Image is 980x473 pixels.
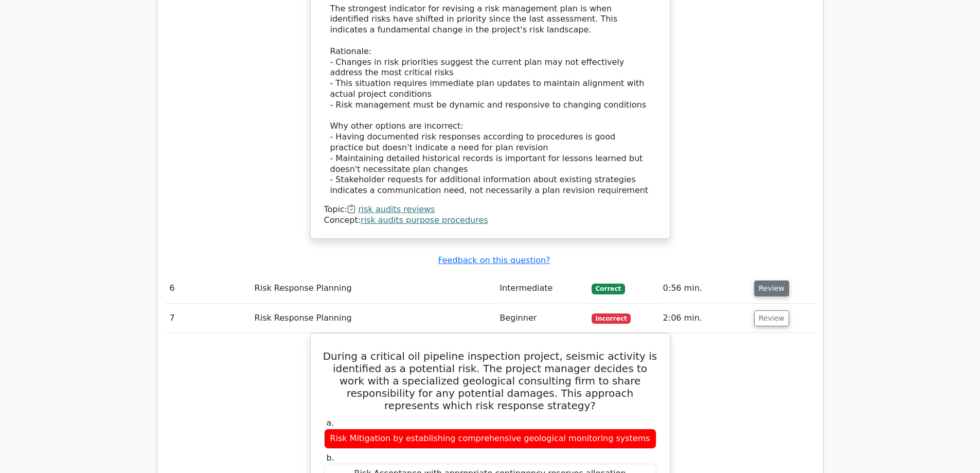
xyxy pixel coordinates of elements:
[361,215,488,225] a: risk audits purpose procedures
[592,313,631,324] span: Incorrect
[323,350,657,412] h5: During a critical oil pipeline inspection project, seismic activity is identified as a potential ...
[495,304,587,333] td: Beginner
[330,4,650,196] div: The strongest indicator for revising a risk management plan is when identified risks have shifted...
[166,274,251,303] td: 6
[251,274,496,303] td: Risk Response Planning
[327,418,334,428] span: a.
[358,204,435,214] a: risk audits reviews
[324,429,656,449] div: Risk Mitigation by establishing comprehensive geological monitoring systems
[592,284,625,294] span: Correct
[659,274,750,303] td: 0:56 min.
[495,274,587,303] td: Intermediate
[324,215,656,226] div: Concept:
[251,304,496,333] td: Risk Response Planning
[324,204,656,215] div: Topic:
[754,310,789,326] button: Review
[659,304,750,333] td: 2:06 min.
[438,255,550,265] a: Feedback on this question?
[166,304,251,333] td: 7
[754,281,789,296] button: Review
[327,453,334,463] span: b.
